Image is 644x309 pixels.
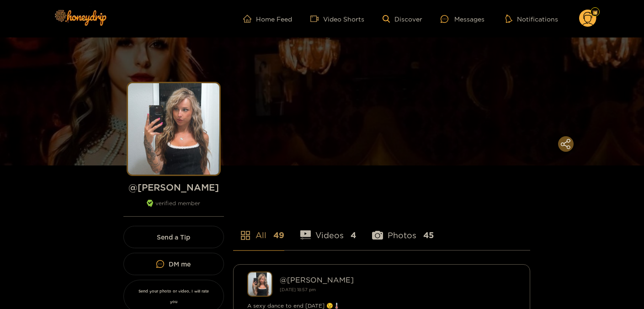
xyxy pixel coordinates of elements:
[310,15,364,23] a: Video Shorts
[310,15,323,23] span: video-camera
[247,272,272,297] img: kendra
[372,209,434,250] li: Photos
[273,229,284,241] span: 49
[503,14,561,23] button: Notifications
[123,226,224,248] button: Send a Tip
[123,200,224,217] div: verified member
[300,209,357,250] li: Videos
[123,181,224,193] h1: @ [PERSON_NAME]
[240,230,251,241] span: appstore
[441,14,484,24] div: Messages
[233,209,284,250] li: All
[351,229,356,241] span: 4
[592,10,598,15] img: Fan Level
[243,15,256,23] span: home
[423,229,434,241] span: 45
[280,276,516,284] div: @ [PERSON_NAME]
[383,15,422,23] a: Discover
[280,287,316,292] small: [DATE] 18:57 pm
[123,253,224,275] a: DM me
[243,15,292,23] a: Home Feed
